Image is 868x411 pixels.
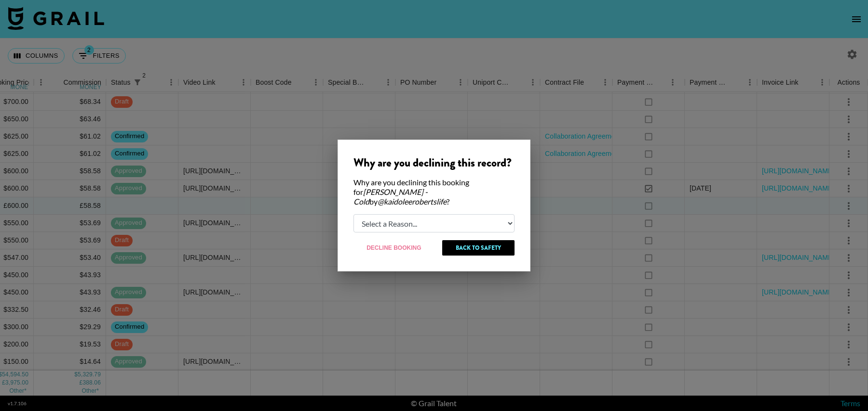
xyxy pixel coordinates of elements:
[378,197,447,206] em: @ kaidoleerobertslife
[353,187,428,206] em: [PERSON_NAME] - Cold
[353,240,434,256] button: Decline Booking
[442,240,515,256] button: Back to Safety
[353,178,515,206] div: Why are you declining this booking for by ?
[353,155,515,170] div: Why are you declining this record?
